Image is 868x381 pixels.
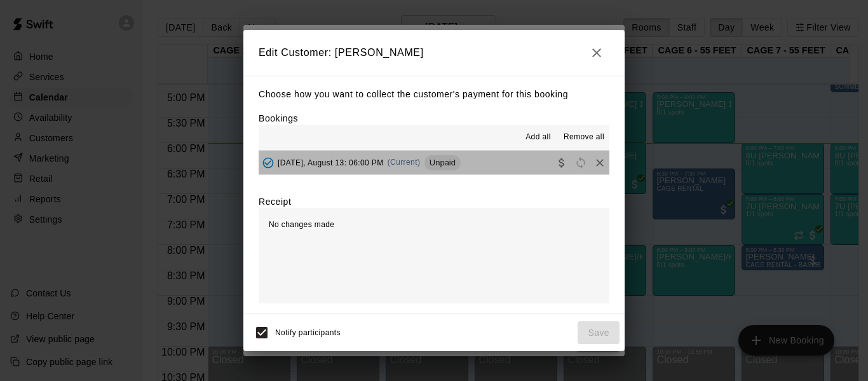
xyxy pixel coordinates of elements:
span: Reschedule [571,157,590,167]
span: (Current) [388,158,421,167]
span: Add all [526,131,551,144]
span: No changes made [269,220,334,229]
label: Receipt [259,195,291,208]
h2: Edit Customer: [PERSON_NAME] [243,30,625,76]
span: Notify participants [275,328,341,337]
button: Added - Collect Payment [259,153,278,172]
span: Remove all [564,131,604,144]
label: Bookings [259,113,298,123]
span: [DATE], August 13: 06:00 PM [278,158,384,167]
button: Added - Collect Payment[DATE], August 13: 06:00 PM(Current)UnpaidCollect paymentRescheduleRemove [259,151,609,174]
span: Collect payment [552,157,571,167]
span: Unpaid [424,158,461,167]
p: Choose how you want to collect the customer's payment for this booking [259,87,609,102]
button: Add all [518,127,559,148]
button: Remove all [559,127,609,148]
span: Remove [590,157,609,167]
